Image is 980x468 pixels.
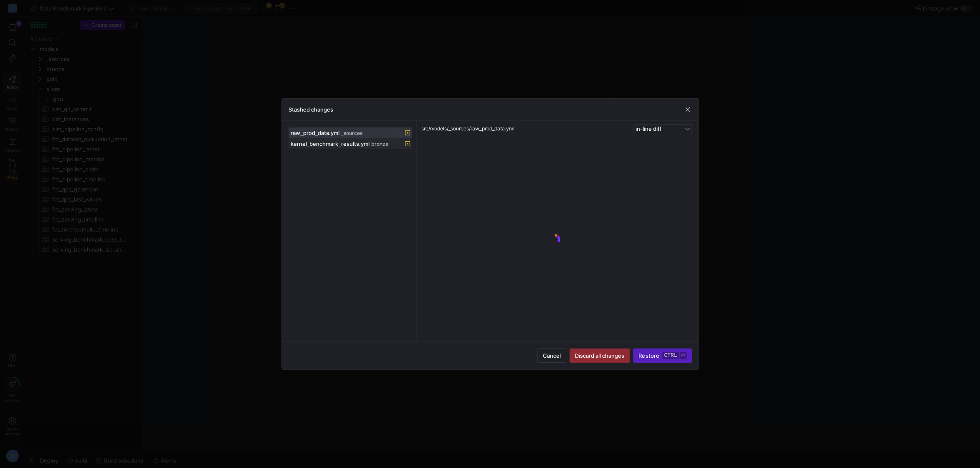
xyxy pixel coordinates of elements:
span: kernel_benchmark_results.yml [291,140,370,147]
button: kernel_benchmark_results.ymlbronze [289,138,412,149]
span: bronze [371,141,388,147]
kbd: ctrl [662,352,679,359]
img: logo.gif [549,233,561,246]
span: raw_prod_data.yml [291,130,339,136]
span: Discard all changes [575,352,624,359]
span: src/models/_sources/raw_prod_data.yml [421,126,514,132]
span: Cancel [543,352,561,359]
span: in-line diff [636,125,662,132]
span: Restore [638,352,686,359]
button: Cancel [537,348,566,363]
kbd: ⏎ [680,352,686,359]
h3: Stashed changes [289,106,333,113]
button: raw_prod_data.yml_sources [289,127,412,138]
button: Discard all changes [570,348,630,363]
button: Restorectrl⏎ [633,348,691,363]
span: _sources [341,130,362,136]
